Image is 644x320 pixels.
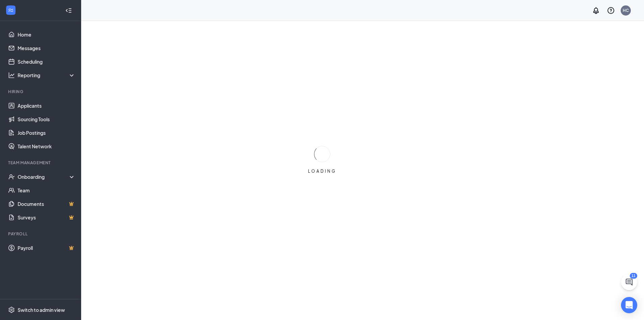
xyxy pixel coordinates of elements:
[18,41,75,55] a: Messages
[18,197,75,211] a: DocumentsCrown
[18,55,75,68] a: Scheduling
[630,273,637,279] div: 11
[8,231,74,237] div: Payroll
[8,173,15,180] svg: UserCheck
[18,126,75,140] a: Job Postings
[18,140,75,153] a: Talent Network
[18,99,75,112] a: Applicants
[623,7,629,13] div: HC
[305,168,339,174] div: LOADING
[8,89,74,94] div: Hiring
[18,72,76,79] div: Reporting
[7,7,14,14] svg: WorkstreamLogo
[8,72,15,79] svg: Analysis
[621,274,637,290] button: ChatActive
[8,306,15,313] svg: Settings
[18,112,75,126] a: Sourcing Tools
[18,241,75,255] a: PayrollCrown
[621,297,637,313] div: Open Intercom Messenger
[18,211,75,224] a: SurveysCrown
[65,7,72,14] svg: Collapse
[18,173,70,180] div: Onboarding
[607,6,615,15] svg: QuestionInfo
[18,28,75,41] a: Home
[592,6,600,15] svg: Notifications
[18,306,65,313] div: Switch to admin view
[625,278,633,286] svg: ChatActive
[18,184,75,197] a: Team
[8,160,74,166] div: Team Management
